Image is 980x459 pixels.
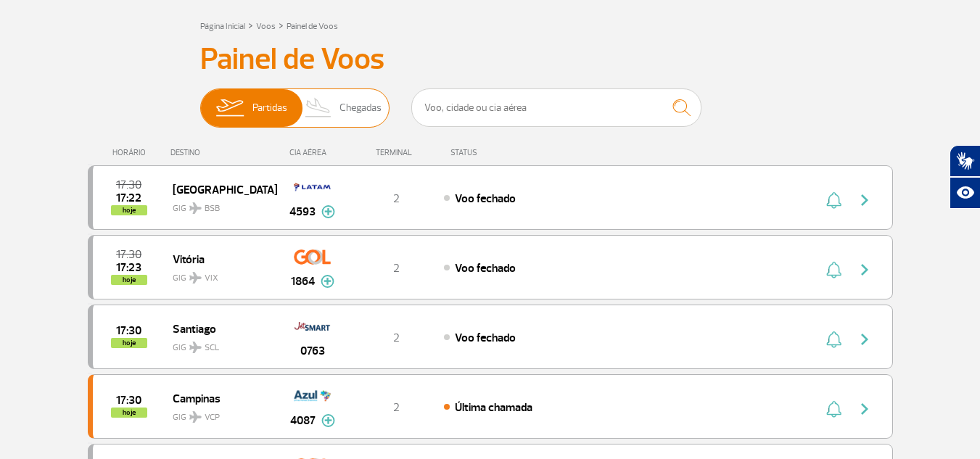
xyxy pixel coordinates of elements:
[455,400,532,415] span: Última chamada
[826,400,841,418] img: sino-painel-voo.svg
[291,273,315,290] span: 1864
[826,191,841,209] img: sino-painel-voo.svg
[205,411,220,424] span: VCP
[173,319,265,338] span: Santiago
[950,145,980,177] button: Abrir tradutor de língua de sinais.
[173,389,265,408] span: Campinas
[276,148,349,157] div: CIA AÉREA
[287,21,338,32] a: Painel de Voos
[393,331,400,345] span: 2
[455,331,516,345] span: Voo fechado
[189,342,202,353] img: destiny_airplane.svg
[856,331,873,348] img: seta-direita-painel-voo.svg
[393,261,400,276] span: 2
[290,412,316,429] span: 4087
[289,203,316,220] span: 4593
[189,202,202,214] img: destiny_airplane.svg
[111,205,147,215] span: hoje
[321,275,334,288] img: mais-info-painel-voo.svg
[111,338,147,348] span: hoje
[826,261,841,278] img: sino-painel-voo.svg
[256,21,276,32] a: Voos
[826,331,841,348] img: sino-painel-voo.svg
[279,17,284,33] a: >
[173,194,265,215] span: GIG
[207,89,252,127] img: slider-embarque
[856,191,873,209] img: seta-direita-painel-voo.svg
[200,21,245,32] a: Página Inicial
[116,395,141,405] span: 2025-09-30 17:30:00
[300,342,325,360] span: 0763
[950,145,980,209] div: Plugin de acessibilidade da Hand Talk.
[92,148,171,157] div: HORÁRIO
[189,411,202,423] img: destiny_airplane.svg
[950,177,980,209] button: Abrir recursos assistivos.
[455,261,516,276] span: Voo fechado
[349,148,443,157] div: TERMINAL
[116,262,141,273] span: 2025-09-30 17:23:47
[321,205,335,218] img: mais-info-painel-voo.svg
[455,191,516,206] span: Voo fechado
[173,403,265,424] span: GIG
[111,408,147,418] span: hoje
[116,326,141,336] span: 2025-09-30 17:30:00
[173,180,265,199] span: [GEOGRAPHIC_DATA]
[393,191,400,206] span: 2
[248,17,253,33] a: >
[252,89,287,127] span: Partidas
[173,264,265,285] span: GIG
[189,272,202,284] img: destiny_airplane.svg
[443,148,561,157] div: STATUS
[116,249,141,260] span: 2025-09-30 17:30:00
[116,193,141,203] span: 2025-09-30 17:22:00
[205,202,220,215] span: BSB
[339,89,382,127] span: Chegadas
[393,400,400,415] span: 2
[297,89,340,127] img: slider-desembarque
[116,180,141,190] span: 2025-09-30 17:30:00
[411,88,701,127] input: Voo, cidade ou cia aérea
[856,400,873,418] img: seta-direita-painel-voo.svg
[173,249,265,268] span: Vitória
[170,148,276,157] div: DESTINO
[173,334,265,355] span: GIG
[205,342,219,355] span: SCL
[111,275,147,285] span: hoje
[205,272,218,285] span: VIX
[321,414,335,427] img: mais-info-painel-voo.svg
[856,261,873,278] img: seta-direita-painel-voo.svg
[200,41,781,78] h3: Painel de Voos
